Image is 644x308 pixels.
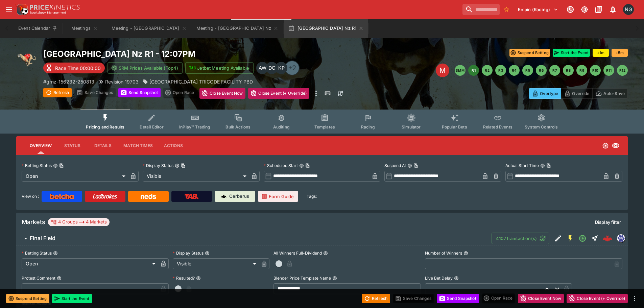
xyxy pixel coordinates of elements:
button: +5m [612,49,628,57]
button: R2 [482,65,493,76]
p: Resulted? [173,275,195,281]
p: Live Bet Delay [425,275,453,281]
img: Sportsbook Management [30,11,66,14]
label: Tags: [307,191,317,202]
button: Copy To Clipboard [59,163,64,168]
div: Event type filters [80,110,563,134]
span: Detail Editor [140,124,164,129]
h5: Markets [22,218,45,226]
button: Blender Price Template Name [332,276,337,281]
button: Refresh [362,294,390,303]
button: R3 [495,65,506,76]
h6: Final Field [30,235,55,242]
p: Suspend At [384,163,406,168]
nav: pagination navigation [455,65,628,76]
svg: Open [602,142,609,149]
button: Connected to PK [564,3,576,16]
p: [GEOGRAPHIC_DATA] TRICODE FACILITY PBD [149,78,253,85]
button: R9 [576,65,587,76]
button: Close Event Now [199,88,245,99]
p: Display Status [173,250,204,256]
button: Final Field [16,232,492,245]
button: Meetings [63,19,106,38]
button: Live Bet Delay [454,276,459,281]
button: 4107Transaction(s) [492,233,549,244]
button: Status [57,138,88,154]
p: Cerberus [229,193,249,200]
div: Kedar Pandit [275,62,287,74]
img: jetbet-logo.svg [189,65,196,71]
div: Start From [529,88,628,99]
button: Refresh [43,88,72,97]
button: Actual Start TimeCopy To Clipboard [540,163,545,168]
button: Select Tenant [514,4,562,15]
button: Override [561,88,592,99]
button: Send Snapshot [118,88,161,97]
div: +2 [285,61,300,75]
button: Auto-Save [592,88,628,99]
p: All Winners Full-Dividend [273,250,322,256]
img: Neds [141,194,156,199]
button: SMM [455,65,466,76]
button: Display Status [205,251,210,256]
button: SRM Prices Available (Top4) [108,62,183,74]
button: SGM Enabled [564,232,576,244]
svg: Visible [612,142,620,150]
button: Nick Goss [621,2,636,17]
button: Suspend Betting [6,294,49,303]
button: +1m [593,49,609,57]
p: Number of Winners [425,250,462,256]
p: Blender Price Template Name [273,275,331,281]
p: Auto-Save [603,90,625,97]
button: R11 [603,65,614,76]
button: Start the Event [553,49,590,57]
img: logo-cerberus--red.svg [603,234,612,243]
button: R4 [509,65,520,76]
img: Betcha [50,194,74,199]
span: Pricing and Results [86,124,124,129]
button: Betting StatusCopy To Clipboard [53,163,58,168]
button: Actions [158,138,189,154]
svg: Open [578,234,587,242]
button: Resulted? [196,276,201,281]
button: Number of Winners [463,251,468,256]
button: R6 [536,65,547,76]
p: Scheduled Start [264,163,298,168]
div: Edit Meeting [436,64,449,77]
input: search [462,4,500,15]
p: Overtype [540,90,558,97]
button: R1 [468,65,479,76]
button: more [312,88,320,99]
div: grnz [617,234,625,242]
div: Open [22,258,158,269]
p: Betting Status [22,163,52,168]
button: Overtype [529,88,561,99]
img: PriceKinetics Logo [15,3,28,16]
div: Amanda Whitta [256,62,268,74]
p: Copy To Clipboard [43,78,94,85]
p: Display Status [143,163,173,168]
p: Actual Start Time [505,163,539,168]
button: Event Calendar [14,19,62,38]
button: Copy To Clipboard [305,163,310,168]
button: Notifications [607,3,619,16]
button: Overview [24,138,57,154]
p: Race Time 00:00:00 [55,65,101,72]
button: more [630,294,639,303]
button: Documentation [593,3,605,16]
button: All Winners Full-Dividend [323,251,328,256]
button: open drawer [3,3,15,16]
button: R7 [549,65,560,76]
p: Protest Comment [22,275,55,281]
button: Details [88,138,118,154]
p: Override [572,90,589,97]
label: View on : [22,191,39,202]
p: Revision 19703 [105,78,139,85]
button: R12 [617,65,628,76]
span: Popular Bets [442,124,467,129]
span: Related Events [483,124,512,129]
img: greyhound_racing.png [16,49,38,70]
button: Suspend AtCopy To Clipboard [407,163,412,168]
div: Open [22,171,128,182]
a: Form Guide [258,191,298,202]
